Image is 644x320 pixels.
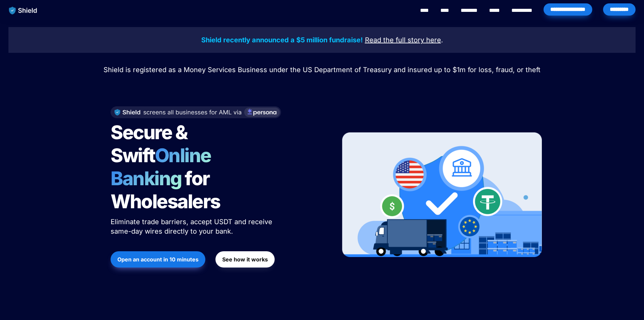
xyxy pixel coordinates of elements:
a: Read the full story [365,37,424,44]
a: Open an account in 10 minutes [111,248,205,271]
span: Shield is registered as a Money Services Business under the US Department of Treasury and insured... [103,66,540,74]
span: Secure & Swift [111,121,190,167]
span: for Wholesalers [111,167,220,213]
span: Online Banking [111,144,218,190]
strong: Open an account in 10 minutes [117,256,199,263]
u: here [426,36,441,44]
span: Eliminate trade barriers, accept USDT and receive same-day wires directly to your bank. [111,218,274,235]
span: . [441,36,443,44]
strong: See how it works [222,256,268,263]
button: See how it works [215,251,275,268]
button: Open an account in 10 minutes [111,251,205,268]
a: here [426,37,441,44]
img: website logo [6,3,41,18]
a: See how it works [215,248,275,271]
strong: Shield recently announced a $5 million fundraise! [201,36,363,44]
u: Read the full story [365,36,424,44]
